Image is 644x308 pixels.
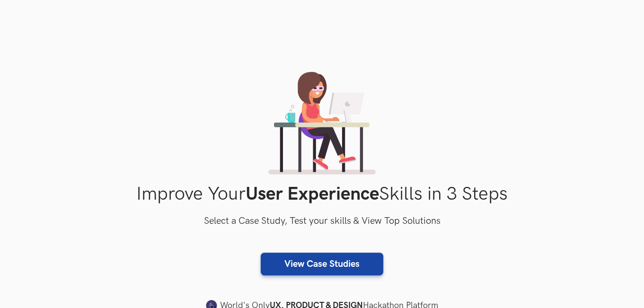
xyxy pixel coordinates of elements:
h1: Improve Your Skills in 3 Steps [19,183,625,205]
img: lady working on laptop [268,72,376,175]
strong: User Experience [246,183,379,205]
h3: Select a Case Study, Test your skills & View Top Solutions [19,214,625,229]
a: View Case Studies [261,253,383,275]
